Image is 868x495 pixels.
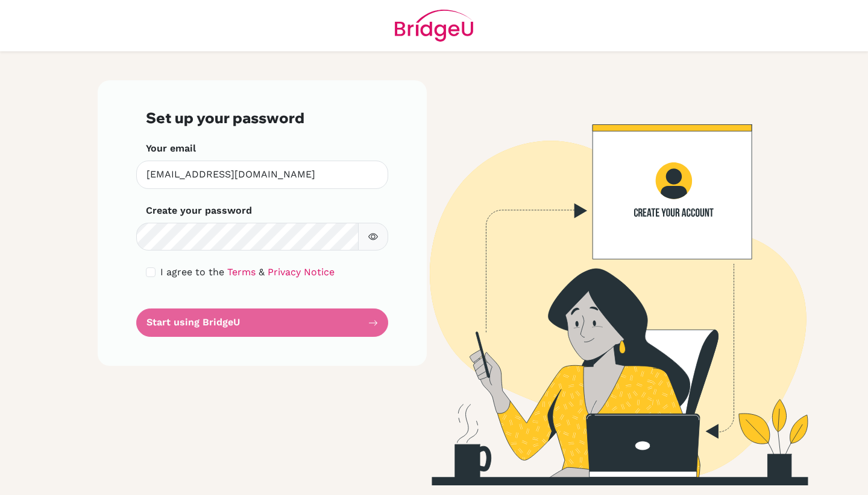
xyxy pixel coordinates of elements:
span: & [259,266,265,278]
a: Terms [227,266,256,278]
h3: Set up your password [146,109,379,127]
span: I agree to the [160,266,224,278]
a: Privacy Notice [268,266,335,278]
label: Your email [146,141,196,156]
label: Create your password [146,203,252,218]
input: Insert your email* [136,161,388,189]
